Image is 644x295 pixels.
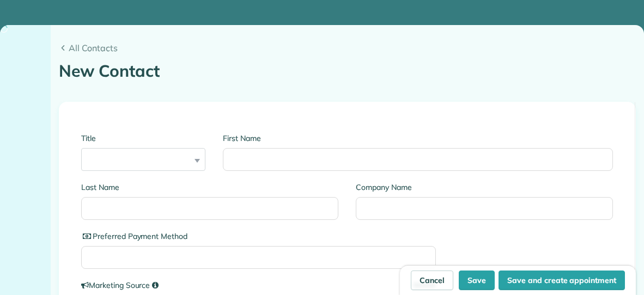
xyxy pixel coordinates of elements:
[356,182,613,193] label: Company Name
[81,231,436,242] label: Preferred Payment Method
[59,62,636,80] h1: New Contact
[459,271,495,290] button: Save
[69,41,636,54] span: All Contacts
[59,41,636,54] a: All Contacts
[411,271,453,290] a: Cancel
[81,133,205,144] label: Title
[81,280,436,291] label: Marketing Source
[223,133,613,144] label: First Name
[81,182,338,193] label: Last Name
[499,271,625,290] button: Save and create appointment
